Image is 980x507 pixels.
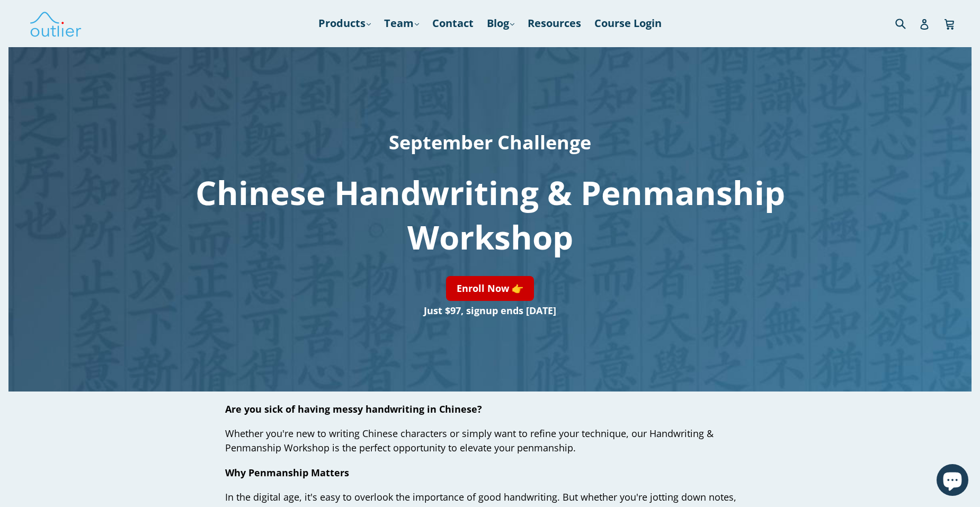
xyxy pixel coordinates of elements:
a: Blog [482,14,520,33]
h3: Just $97, signup ends [DATE] [153,301,827,321]
h1: Chinese Handwriting & Penmanship Workshop [153,171,827,260]
a: Team [379,14,424,33]
a: Products [313,14,376,33]
span: Whether you're new to writing Chinese characters or simply want to refine your technique, our Han... [225,427,714,454]
a: Enroll Now 👉 [446,277,534,301]
a: Contact [427,14,479,33]
img: Outlier Linguistics [29,8,82,39]
h2: September Challenge [153,124,827,162]
a: Course Login [589,14,667,33]
span: Why Penmanship Matters [225,466,349,479]
input: Search [893,12,922,34]
inbox-online-store-chat: Shopify online store chat [933,464,972,499]
a: Resources [522,14,586,33]
span: Are you sick of having messy handwriting in Chinese? [225,403,482,415]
